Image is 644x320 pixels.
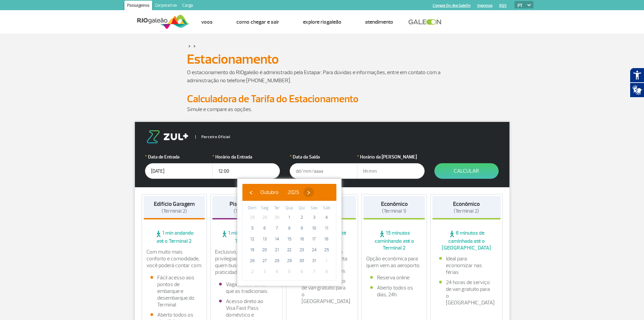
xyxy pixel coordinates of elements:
[271,255,282,266] span: 28
[321,212,332,223] span: 4
[145,163,213,179] input: dd/mm/aaaa
[296,255,307,266] span: 30
[247,212,258,223] span: 28
[284,244,295,255] span: 22
[439,255,494,276] li: Ideal para economizar nas férias
[212,230,281,244] span: 1 min andando até o Terminal 2
[180,1,196,12] a: Cargo
[309,266,319,277] span: 7
[321,244,332,255] span: 25
[309,244,319,255] span: 24
[195,135,230,139] span: Parceiro Oficial
[284,212,295,223] span: 1
[187,68,457,85] p: O estacionamento do RIOgaleão é administrado pela Estapar. Para dúvidas e informações, entre em c...
[439,279,494,306] li: 24 horas de serviço de van gratuito para o [GEOGRAPHIC_DATA]
[296,244,307,255] span: 23
[309,223,319,234] span: 10
[357,163,425,179] input: hh:mm
[321,234,332,244] span: 18
[370,284,418,298] li: Aberto todos os dias, 24h.
[320,205,333,212] th: weekday
[271,205,283,212] th: weekday
[630,68,644,83] button: Abrir recursos assistivos.
[187,54,457,65] h1: Estacionamento
[454,208,479,214] span: (Terminal 2)
[303,19,341,25] a: Explore RIOgaleão
[284,234,295,244] span: 15
[187,105,457,113] p: Simule e compare as opções.
[370,274,418,281] li: Reserva online
[187,93,457,105] h2: Calculadora de Tarifa do Estacionamento
[309,255,319,266] span: 31
[283,205,296,212] th: weekday
[295,205,308,212] th: weekday
[382,208,406,214] span: (Terminal 1)
[259,266,270,277] span: 3
[321,223,332,234] span: 11
[284,255,295,266] span: 29
[434,163,499,179] button: Calcular
[284,266,295,277] span: 5
[296,266,307,277] span: 6
[271,223,282,234] span: 7
[201,19,213,25] a: Voos
[247,255,258,266] span: 26
[287,189,299,196] span: 2025
[296,212,307,223] span: 2
[453,200,480,208] strong: Econômico
[271,266,282,277] span: 4
[152,1,180,12] a: Corporativo
[296,223,307,234] span: 9
[296,234,307,244] span: 16
[234,208,259,214] span: (Terminal 2)
[247,266,258,277] span: 2
[290,153,357,161] label: Data da Saída
[381,200,408,208] strong: Econômico
[259,244,270,255] span: 20
[236,19,279,25] a: Como chegar e sair
[259,212,270,223] span: 29
[304,187,314,197] button: ›
[219,281,274,295] li: Vagas maiores do que as tradicionais.
[357,153,425,161] label: Horário da [PERSON_NAME]
[499,3,507,8] a: RQS
[308,205,320,212] th: weekday
[246,188,314,195] bs-datepicker-navigation-view: ​ ​ ​
[477,3,493,8] a: Imprensa
[124,1,152,12] a: Passageiros
[259,205,271,212] th: weekday
[271,244,282,255] span: 21
[283,187,304,197] button: 2025
[309,234,319,244] span: 17
[150,274,198,308] li: Fácil acesso aos pontos de embarque e desembarque do Terminal
[290,163,357,179] input: dd/mm/aaaa
[433,3,471,8] a: Compra On-line GaleOn
[271,212,282,223] span: 30
[284,223,295,234] span: 8
[246,187,256,197] button: ‹
[366,255,422,269] p: Opção econômica para quem vem ao aeroporto.
[321,266,332,277] span: 8
[259,255,270,266] span: 27
[630,83,644,98] button: Abrir tradutor de língua de sinais.
[363,230,425,251] span: 15 minutos caminhando até o Terminal 2
[309,212,319,223] span: 3
[230,200,263,208] strong: Piso Premium
[154,200,195,208] strong: Edifício Garagem
[365,19,393,25] a: Atendimento
[247,244,258,255] span: 19
[144,230,205,244] span: 1 min andando até o Terminal 2
[247,223,258,234] span: 5
[145,130,190,143] img: logo-zul.png
[260,189,279,196] span: Outubro
[321,255,332,266] span: 1
[237,179,341,286] bs-datepicker-container: calendar
[295,278,350,305] li: 24 horas de serviço de van gratuito para o [GEOGRAPHIC_DATA]
[246,205,259,212] th: weekday
[247,234,258,244] span: 12
[212,153,280,161] label: Horário da Entrada
[256,187,283,197] button: Outubro
[188,42,191,50] a: >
